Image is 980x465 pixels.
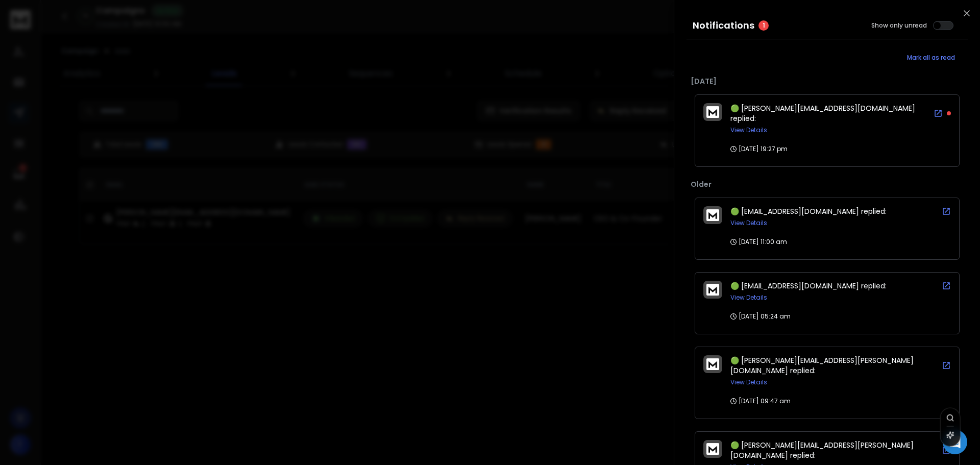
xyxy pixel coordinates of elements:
p: [DATE] [691,76,964,86]
p: [DATE] 19:27 pm [730,145,788,153]
span: 🟢 [PERSON_NAME][EMAIL_ADDRESS][PERSON_NAME][DOMAIN_NAME] replied: [730,355,914,376]
img: logo [706,106,719,118]
img: logo [706,443,719,455]
p: [DATE] 05:24 am [730,312,791,321]
button: View Details [730,293,767,302]
span: 🟢 [EMAIL_ADDRESS][DOMAIN_NAME] replied: [730,281,887,291]
button: Mark all as read [894,47,968,68]
button: View Details [730,219,767,227]
span: 🟢 [PERSON_NAME][EMAIL_ADDRESS][PERSON_NAME][DOMAIN_NAME] replied: [730,440,914,460]
img: logo [706,284,719,296]
span: 1 [758,20,769,31]
label: Show only unread [871,21,927,30]
h3: Notifications [693,18,754,33]
span: 🟢 [PERSON_NAME][EMAIL_ADDRESS][DOMAIN_NAME] replied: [730,103,915,124]
p: [DATE] 09:47 am [730,397,791,405]
p: Older [691,179,964,189]
button: View Details [730,126,767,134]
p: [DATE] 11:00 am [730,238,787,246]
img: logo [706,358,719,370]
img: logo [706,209,719,221]
span: 🟢 [EMAIL_ADDRESS][DOMAIN_NAME] replied: [730,206,887,216]
button: View Details [730,378,767,386]
span: Mark all as read [907,54,955,62]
